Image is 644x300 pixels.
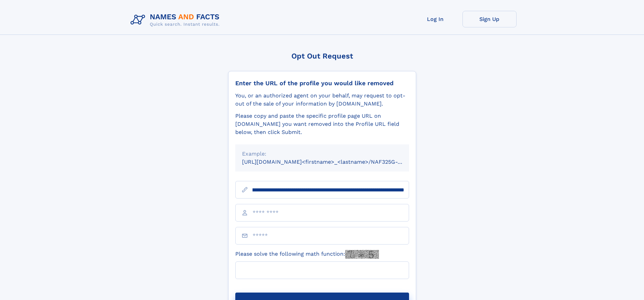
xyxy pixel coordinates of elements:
[235,112,409,136] div: Please copy and paste the specific profile page URL on [DOMAIN_NAME] you want removed into the Pr...
[228,52,416,60] div: Opt Out Request
[128,11,225,29] img: Logo Names and Facts
[235,250,379,259] label: Please solve the following math function:
[408,11,462,27] a: Log In
[235,79,409,87] div: Enter the URL of the profile you would like removed
[242,150,402,158] div: Example:
[242,159,422,165] small: [URL][DOMAIN_NAME]<firstname>_<lastname>/NAF325G-xxxxxxxx
[462,11,517,27] a: Sign Up
[235,92,409,108] div: You, or an authorized agent on your behalf, may request to opt-out of the sale of your informatio...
